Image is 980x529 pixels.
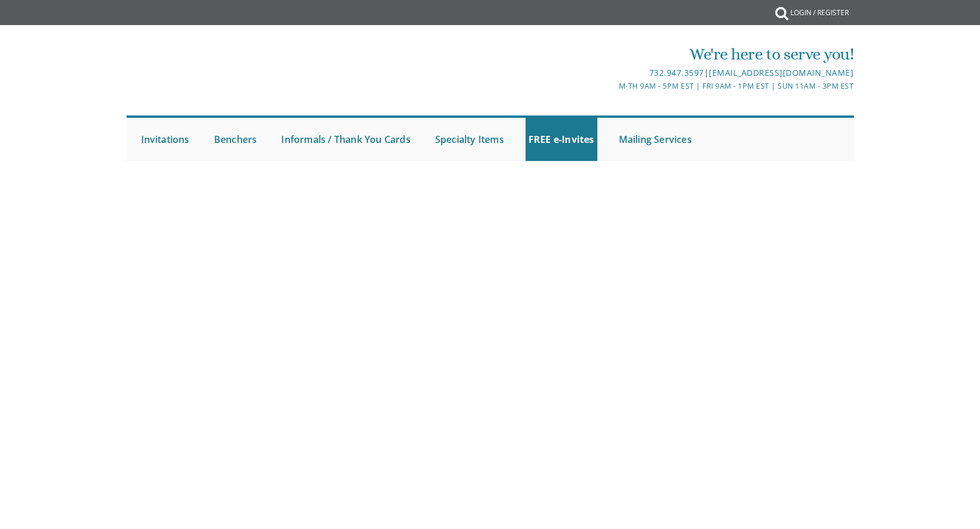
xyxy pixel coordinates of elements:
a: 732.947.3597 [649,67,704,78]
div: We're here to serve you! [369,43,853,66]
a: [EMAIL_ADDRESS][DOMAIN_NAME] [709,67,853,78]
a: FREE e-Invites [526,118,597,161]
div: | [369,66,853,80]
a: Benchers [211,118,260,161]
a: Mailing Services [616,118,695,161]
a: Invitations [138,118,192,161]
a: Informals / Thank You Cards [278,118,413,161]
div: M-Th 9am - 5pm EST | Fri 9am - 1pm EST | Sun 11am - 3pm EST [369,80,853,92]
a: Specialty Items [432,118,507,161]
